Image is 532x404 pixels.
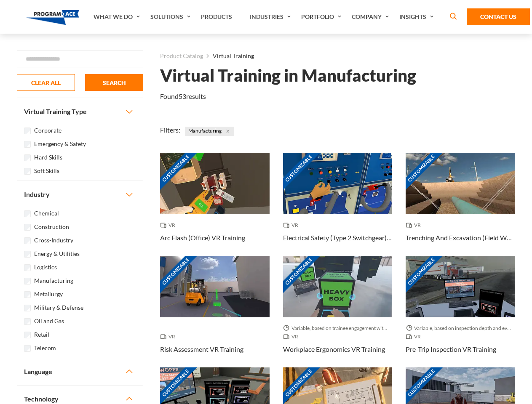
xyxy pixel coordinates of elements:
span: Variable, based on inspection depth and event interaction. [406,324,515,332]
button: Industry [17,181,143,208]
input: Emergency & Safety [24,141,31,148]
span: Manufacturing [185,127,234,136]
input: Manufacturing [24,278,31,284]
label: Construction [34,222,69,231]
a: Customizable Thumbnail - Arc Flash (Office) VR Training VR Arc Flash (Office) VR Training [160,153,270,256]
input: Hard Skills [24,154,31,161]
button: Virtual Training Type [17,98,143,125]
span: VR [283,221,302,229]
span: VR [160,221,179,229]
label: Oil and Gas [34,316,64,326]
label: Hard Skills [34,153,62,162]
span: VR [283,332,302,341]
label: Military & Defense [34,303,83,312]
span: Variable, based on trainee engagement with exercises. [283,324,393,332]
h3: Risk Assessment VR Training [160,344,243,354]
a: Contact Us [467,8,530,25]
span: Filters: [160,126,180,134]
nav: breadcrumb [160,50,515,61]
input: Logistics [24,264,31,271]
label: Energy & Utilities [34,249,80,258]
h1: Virtual Training in Manufacturing [160,68,416,83]
input: Oil and Gas [24,318,31,325]
input: Metallurgy [24,291,31,298]
h3: Workplace Ergonomics VR Training [283,344,385,354]
label: Soft Skills [34,166,59,175]
label: Chemical [34,209,59,218]
a: Customizable Thumbnail - Pre-Trip Inspection VR Training Variable, based on inspection depth and ... [406,256,515,367]
span: VR [160,332,179,341]
h3: Trenching And Excavation (Field Work) VR Training [406,233,515,243]
label: Corporate [34,126,61,135]
h3: Electrical Safety (Type 2 Switchgear) VR Training [283,233,393,243]
input: Energy & Utilities [24,251,31,258]
label: Cross-Industry [34,236,73,245]
a: Customizable Thumbnail - Electrical Safety (Type 2 Switchgear) VR Training VR Electrical Safety (... [283,153,393,256]
p: Found results [160,91,206,101]
img: Program-Ace [26,10,80,25]
button: Language [17,358,143,385]
button: Close [223,127,233,136]
input: Corporate [24,128,31,134]
button: CLEAR ALL [17,74,75,91]
input: Soft Skills [24,168,31,175]
input: Construction [24,224,31,231]
input: Military & Defense [24,305,31,311]
input: Chemical [24,210,31,217]
a: Product Catalog [160,50,203,61]
input: Retail [24,332,31,338]
input: Cross-Industry [24,237,31,244]
span: VR [406,332,424,341]
a: Customizable Thumbnail - Trenching And Excavation (Field Work) VR Training VR Trenching And Excav... [406,153,515,256]
li: Virtual Training [203,50,254,61]
h3: Pre-Trip Inspection VR Training [406,344,496,354]
h3: Arc Flash (Office) VR Training [160,233,245,243]
input: Telecom [24,345,31,352]
label: Metallurgy [34,290,63,299]
span: VR [406,221,424,229]
em: 53 [179,92,186,100]
label: Telecom [34,343,56,353]
a: Customizable Thumbnail - Risk Assessment VR Training VR Risk Assessment VR Training [160,256,270,367]
label: Logistics [34,263,57,272]
label: Emergency & Safety [34,139,86,149]
a: Customizable Thumbnail - Workplace Ergonomics VR Training Variable, based on trainee engagement w... [283,256,393,367]
label: Retail [34,330,49,339]
label: Manufacturing [34,276,73,285]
